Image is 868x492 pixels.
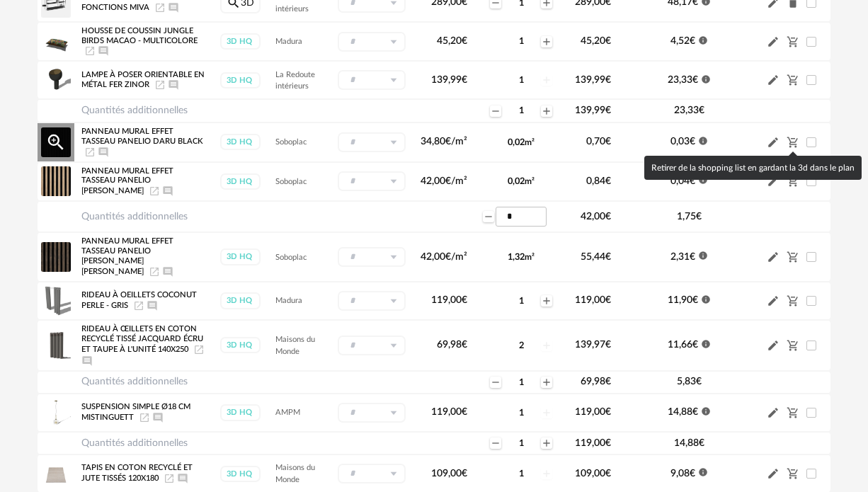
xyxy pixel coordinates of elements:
span: € [605,407,611,417]
div: 1 [503,74,539,86]
a: 3D HQ [219,248,261,265]
a: 3D HQ [219,292,261,309]
span: € [605,438,611,448]
img: Product pack shot [41,242,71,272]
span: € [605,212,611,222]
span: Lampe À Poser Orientable En Métal Fer Zinor [81,71,205,89]
span: Pencil icon [767,175,780,188]
a: 3D HQ [219,33,261,50]
div: 3D HQ [220,173,261,190]
span: € [605,340,611,350]
span: m² [525,138,535,147]
a: 3D HQ [219,337,261,353]
span: Launch icon [149,268,160,275]
span: € [690,252,695,262]
span: 119,00 [575,407,611,417]
a: Launch icon [154,4,166,11]
a: Launch icon [139,413,150,421]
a: Launch icon [164,474,175,482]
span: Ajouter un commentaire [168,4,179,11]
img: Product pack shot [41,65,71,95]
div: Sélectionner un groupe [338,247,406,267]
span: AMPM [275,408,300,416]
span: € [690,469,695,479]
div: Sélectionner un groupe [338,464,406,484]
span: Cart Minus icon [787,295,799,305]
span: Plus icon [541,36,552,47]
span: 139,99 [431,75,467,85]
div: Sélectionner un groupe [338,336,406,355]
td: Quantités additionnelles [74,201,212,232]
span: m² [525,253,535,261]
span: 55,44 [581,252,611,262]
span: Soboplac [275,253,307,261]
span: Information icon [698,175,708,185]
span: Information icon [698,35,708,45]
img: Product pack shot [41,398,71,428]
span: Ajouter un commentaire [162,268,173,275]
div: 0,02 [503,137,539,148]
span: € [692,75,698,85]
a: Launch icon [84,47,96,55]
span: Rideau À Oeillets Coconut Perle - GRIS [81,291,197,309]
span: Madura [275,38,302,45]
span: Pencil icon [767,294,780,307]
span: 2,31 [670,252,695,262]
span: €/m² [445,176,467,186]
span: 42,00 [421,176,467,186]
span: 5,83 [677,377,702,387]
span: Madura [275,297,302,304]
span: €/m² [445,137,467,147]
span: Cart Minus icon [787,340,799,350]
span: Pencil icon [767,136,780,149]
a: 3D HQ [219,173,261,190]
div: 1,32 [503,251,539,263]
span: 0,03 [670,137,695,147]
span: Pencil icon [767,467,780,480]
span: Minus icon [490,437,501,449]
span: 0,70 [586,137,611,147]
div: Sélectionner un groupe [338,132,406,152]
span: Launch icon [133,302,144,309]
a: 3D HQ [219,72,261,88]
span: 119,00 [575,438,611,448]
span: Soboplac [275,138,307,146]
span: 9,08 [670,469,695,479]
a: Launch icon [84,147,96,155]
div: Sélectionner un groupe [338,70,406,90]
span: 4,52 [670,36,695,46]
span: € [462,469,467,479]
span: 119,00 [431,295,467,305]
span: € [696,212,702,222]
div: Sélectionner un groupe [338,291,406,311]
td: Quantités additionnelles [74,432,212,454]
span: Ajouter un commentaire [152,413,164,421]
span: Ajouter un commentaire [162,187,173,195]
span: 14,88 [674,438,704,448]
div: 3D HQ [220,404,261,421]
span: Tapis en coton recyclé et jute tissés 120x180 [81,464,193,483]
span: € [462,36,467,46]
span: Cart Minus icon [787,176,799,186]
div: Sélectionner un groupe [338,403,406,423]
span: 11,66 [668,340,698,350]
div: Sélectionner un groupe [338,171,406,191]
span: € [696,377,702,387]
span: m² [525,177,535,185]
span: 42,00 [421,252,467,262]
span: € [462,295,467,305]
a: Launch icon [193,345,205,353]
span: 45,20 [581,36,611,46]
a: Launch icon [154,81,166,88]
span: 1,75 [677,212,702,222]
span: 14,88 [668,407,698,417]
a: 3D HQ [219,404,261,421]
span: € [605,137,611,147]
span: Launch icon [149,187,160,195]
img: Product pack shot [41,27,71,57]
span: Plus icon [541,105,552,117]
span: Ajouter un commentaire [98,47,109,55]
span: Pencil icon [767,35,780,48]
div: 3D HQ [220,248,261,265]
